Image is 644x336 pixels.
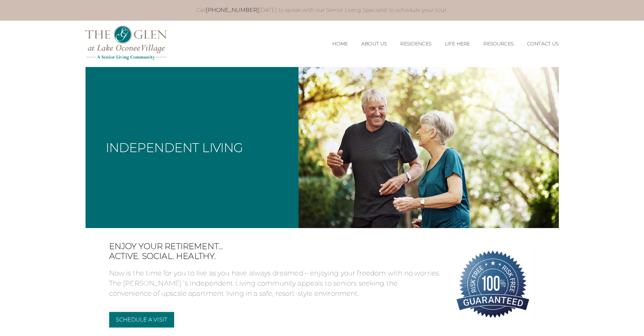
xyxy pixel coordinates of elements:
[332,41,348,47] a: Home
[400,41,431,47] a: Residences
[206,7,259,13] a: [PHONE_NUMBER]
[92,7,552,14] p: Call [DATE] to speak with our Senior Living Specialist to schedule your tour.
[483,41,513,47] a: Resources
[109,242,440,251] span: Enjoy your retirement…
[106,141,243,154] h1: Independent Living
[109,268,440,298] p: Now is the time for you to live as you have always dreamed – enjoying your freedom with no worrie...
[451,242,535,326] img: 100% Risk-Free. Guaranteed.
[445,41,470,47] a: Life Here
[527,41,559,47] a: Contact Us
[361,41,387,47] a: About Us
[109,251,440,261] span: Active. Social. Healthy.
[109,312,174,328] a: Schedule a Visit
[86,26,167,60] img: The Glen Lake Oconee Home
